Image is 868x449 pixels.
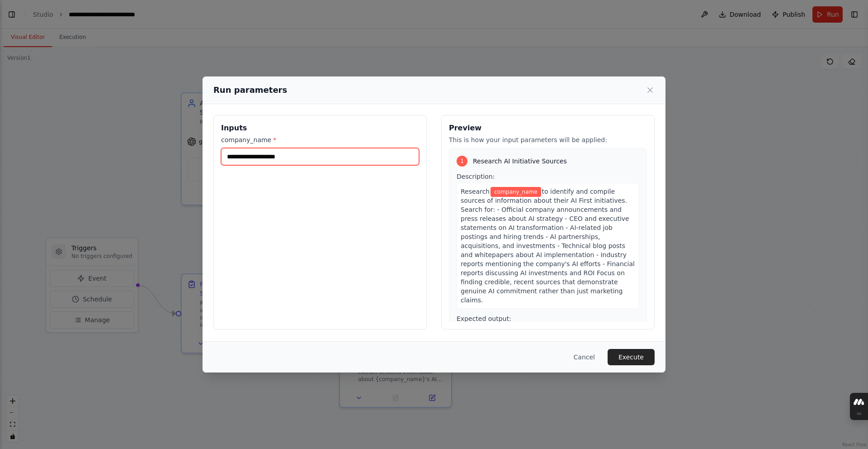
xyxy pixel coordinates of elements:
h3: Preview [449,123,647,134]
span: Research [461,188,490,195]
button: Cancel [566,349,602,365]
span: Description: [457,173,495,180]
span: Expected output: [457,315,511,322]
button: Execute [608,349,655,365]
span: Research AI Initiative Sources [473,157,567,166]
span: to identify and compile sources of information about their AI First initiatives. Search for: - Of... [461,188,635,304]
p: This is how your input parameters will be applied: [449,135,647,144]
h2: Run parameters [213,84,287,96]
span: Variable: company_name [491,187,541,197]
label: company_name [221,135,419,144]
h3: Inputs [221,123,419,134]
div: 1 [457,156,467,167]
